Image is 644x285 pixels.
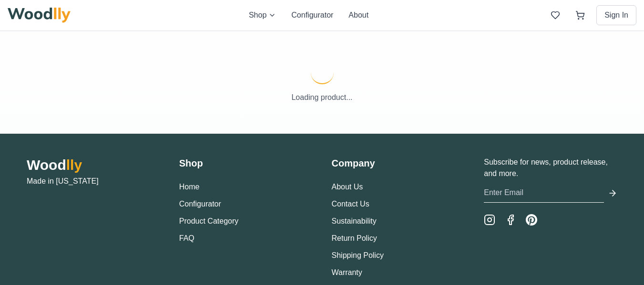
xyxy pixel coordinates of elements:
h3: Company [332,157,465,170]
a: Product Category [179,217,239,225]
input: Enter Email [484,183,604,203]
a: Return Policy [332,234,377,242]
p: Made in [US_STATE] [27,176,160,187]
a: Facebook [505,214,516,226]
a: Pinterest [526,214,537,226]
a: Contact Us [332,200,369,208]
button: About [348,10,368,21]
button: Configurator [291,10,333,21]
a: Sustainability [332,217,377,225]
a: Instagram [484,214,495,226]
span: lly [66,157,82,173]
button: Sign In [596,5,636,25]
img: Woodlly [8,8,71,23]
a: About Us [332,183,363,191]
button: Shop [249,10,276,21]
a: Home [179,183,200,191]
p: Loading product... [8,92,636,103]
h3: Shop [179,157,313,170]
p: Subscribe for news, product release, and more. [484,157,617,179]
h2: Wood [27,157,160,174]
a: Warranty [332,268,362,276]
a: Shipping Policy [332,251,384,259]
a: FAQ [179,234,194,242]
button: Configurator [179,198,221,210]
